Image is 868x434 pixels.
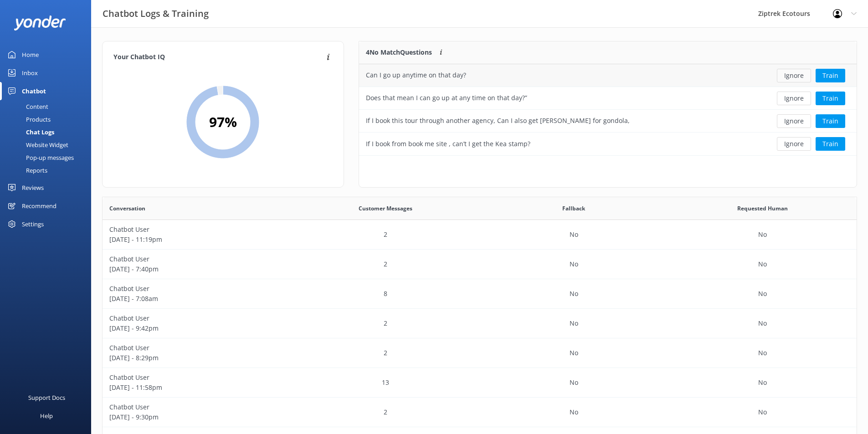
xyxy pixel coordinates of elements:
[22,64,38,82] div: Inbox
[5,164,91,177] a: Reports
[109,353,284,363] p: [DATE] - 8:29pm
[5,113,91,126] a: Products
[816,92,845,105] button: Train
[359,204,412,213] span: Customer Messages
[5,100,91,113] a: Content
[570,259,578,269] p: No
[570,289,578,299] p: No
[103,398,857,427] div: row
[103,250,857,279] div: row
[22,46,39,64] div: Home
[366,70,466,80] div: Can I go up anytime on that day?
[816,69,845,82] button: Train
[103,220,857,250] div: row
[366,139,530,149] div: If I book from book me site , can’t I get the Kea stamp?
[777,114,811,128] button: Ignore
[777,92,811,105] button: Ignore
[109,323,284,333] p: [DATE] - 9:42pm
[109,204,145,213] span: Conversation
[103,368,857,398] div: row
[109,412,284,422] p: [DATE] - 9:30pm
[570,378,578,388] p: No
[816,137,845,151] button: Train
[109,284,284,294] p: Chatbot User
[103,279,857,309] div: row
[109,225,284,235] p: Chatbot User
[22,179,44,197] div: Reviews
[28,388,65,407] div: Support Docs
[758,230,767,240] p: No
[570,348,578,358] p: No
[758,348,767,358] p: No
[777,137,811,151] button: Ignore
[109,383,284,393] p: [DATE] - 11:58pm
[40,407,53,425] div: Help
[562,204,585,213] span: Fallback
[816,114,845,128] button: Train
[5,100,48,113] div: Content
[777,69,811,82] button: Ignore
[209,111,237,133] h2: 97 %
[384,348,387,358] p: 2
[758,407,767,417] p: No
[384,318,387,328] p: 2
[103,309,857,338] div: row
[14,15,66,31] img: yonder-white-logo.png
[359,64,857,87] div: row
[5,138,91,151] a: Website Widget
[5,138,68,151] div: Website Widget
[384,259,387,269] p: 2
[758,318,767,328] p: No
[109,343,284,353] p: Chatbot User
[109,373,284,383] p: Chatbot User
[103,338,857,368] div: row
[113,52,324,62] h4: Your Chatbot IQ
[382,378,389,388] p: 13
[359,110,857,133] div: row
[758,259,767,269] p: No
[570,230,578,240] p: No
[109,264,284,274] p: [DATE] - 7:40pm
[5,126,54,138] div: Chat Logs
[359,133,857,155] div: row
[384,230,387,240] p: 2
[5,164,47,177] div: Reports
[103,6,209,21] h3: Chatbot Logs & Training
[5,113,51,126] div: Products
[5,126,91,138] a: Chat Logs
[570,407,578,417] p: No
[359,64,857,155] div: grid
[5,151,74,164] div: Pop-up messages
[366,116,630,126] div: If I book this tour through another agency, Can I also get [PERSON_NAME] for gondola,
[109,402,284,412] p: Chatbot User
[758,378,767,388] p: No
[109,235,284,245] p: [DATE] - 11:19pm
[366,93,527,103] div: Does that mean I can go up at any time on that day?”
[359,87,857,110] div: row
[22,215,44,233] div: Settings
[384,289,387,299] p: 8
[109,254,284,264] p: Chatbot User
[5,151,91,164] a: Pop-up messages
[366,47,432,57] p: 4 No Match Questions
[22,197,56,215] div: Recommend
[109,294,284,304] p: [DATE] - 7:08am
[737,204,788,213] span: Requested Human
[758,289,767,299] p: No
[384,407,387,417] p: 2
[22,82,46,100] div: Chatbot
[570,318,578,328] p: No
[109,313,284,323] p: Chatbot User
